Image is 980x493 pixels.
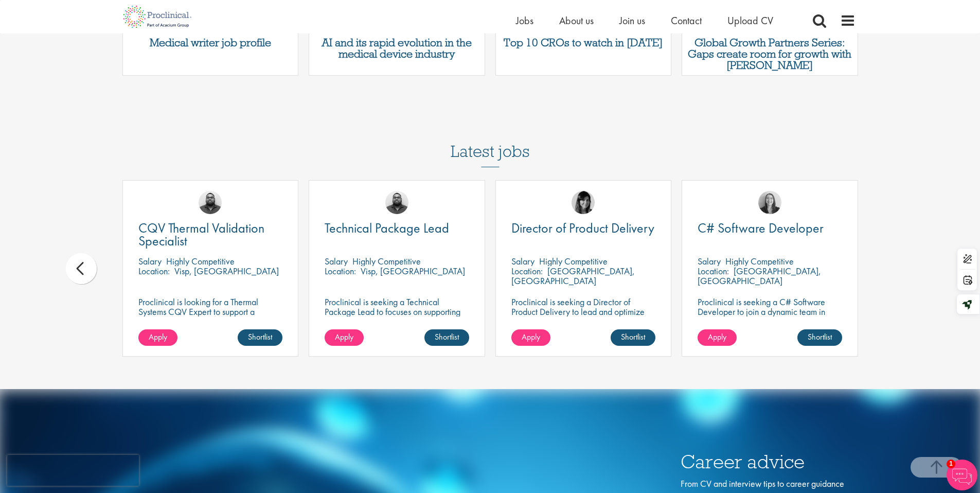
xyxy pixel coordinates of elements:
a: Top 10 CROs to watch in [DATE] [501,37,666,48]
img: Tesnim Chagklil [572,191,595,214]
span: Technical Package Lead [325,219,449,237]
span: 1 [947,460,955,468]
a: Medical writer job profile [128,37,293,48]
iframe: reCAPTCHA [7,455,139,486]
span: C# Software Developer [698,219,824,237]
a: Apply [138,329,177,346]
h3: Career advice [681,452,856,472]
span: CQV Thermal Validation Specialist [138,219,264,250]
img: Ashley Bennett [385,191,408,214]
span: Location: [325,265,356,277]
span: Location: [138,265,170,277]
span: Apply [708,331,726,342]
span: Director of Product Delivery [511,219,654,237]
p: Proclinical is seeking a Director of Product Delivery to lead and optimize product delivery pract... [511,297,656,336]
p: Highly Competitive [352,255,421,267]
a: Jobs [516,14,533,27]
p: Visp, [GEOGRAPHIC_DATA] [361,265,465,277]
span: Location: [511,265,543,277]
a: Upload CV [727,14,773,27]
a: Global Growth Partners Series: Gaps create room for growth with [PERSON_NAME] [687,37,852,71]
a: Apply [325,329,364,346]
div: prev [66,253,97,284]
a: Technical Package Lead [325,222,469,235]
p: [GEOGRAPHIC_DATA], [GEOGRAPHIC_DATA] [511,265,635,287]
img: Ashley Bennett [199,191,222,214]
p: Highly Competitive [539,255,608,267]
a: Apply [698,329,737,346]
p: Proclinical is looking for a Thermal Systems CQV Expert to support a project-based assignment. [138,297,283,326]
a: C# Software Developer [698,222,842,235]
a: Director of Product Delivery [511,222,656,235]
span: Apply [149,331,167,342]
a: Shortlist [611,329,655,346]
p: Highly Competitive [725,255,794,267]
p: Proclinical is seeking a C# Software Developer to join a dynamic team in [GEOGRAPHIC_DATA], [GEOG... [698,297,842,336]
a: CQV Thermal Validation Specialist [138,222,283,248]
a: Shortlist [424,329,469,346]
span: Salary [325,255,348,267]
a: Shortlist [797,329,842,346]
span: Salary [138,255,162,267]
span: Salary [698,255,721,267]
img: Chatbot [947,460,977,490]
a: Apply [511,329,550,346]
h3: Latest jobs [451,117,530,167]
span: Apply [522,331,540,342]
p: Highly Competitive [166,255,235,267]
span: Salary [511,255,534,267]
img: Mia Kellerman [758,191,781,214]
a: Join us [619,14,645,27]
a: About us [559,14,594,27]
p: Visp, [GEOGRAPHIC_DATA] [174,265,279,277]
span: Apply [335,331,353,342]
span: Location: [698,265,729,277]
p: Proclinical is seeking a Technical Package Lead to focuses on supporting the integration of mecha... [325,297,469,346]
p: [GEOGRAPHIC_DATA], [GEOGRAPHIC_DATA] [698,265,821,287]
a: Contact [671,14,702,27]
a: Shortlist [238,329,282,346]
a: AI and its rapid evolution in the medical device industry [314,37,479,60]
